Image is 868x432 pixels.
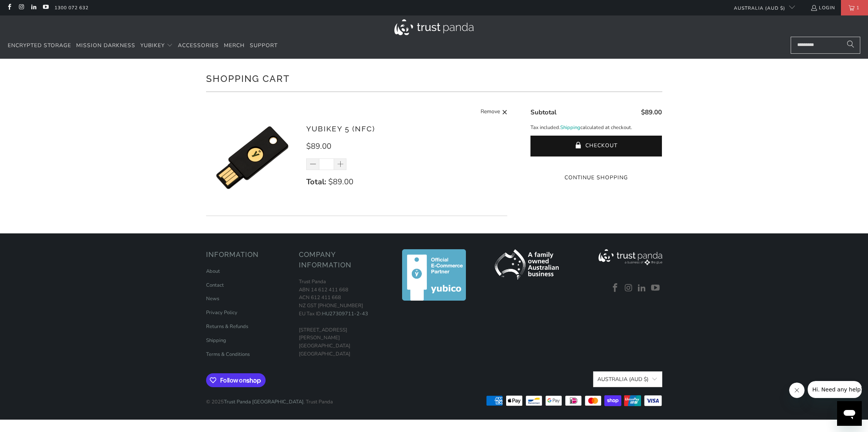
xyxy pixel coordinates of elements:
a: Continue Shopping [530,173,662,182]
iframe: Button to launch messaging window [837,401,862,426]
span: Encrypted Storage [8,42,71,49]
button: Search [841,37,860,54]
p: Tax included. calculated at checkout. [530,124,662,132]
a: Returns & Refunds [206,323,248,330]
h1: Shopping Cart [206,70,662,86]
a: News [206,295,219,302]
span: Remove [481,107,500,117]
span: Hi. Need any help? [5,5,56,12]
img: Trust Panda Australia [394,19,474,35]
a: Remove [481,107,508,117]
a: Accessories [178,37,219,55]
p: © 2025 . Trust Panda [206,390,333,406]
span: Subtotal [530,108,556,117]
a: Terms & Conditions [206,351,250,358]
iframe: Close message [789,383,805,398]
a: Login [810,3,835,12]
a: Trust Panda [GEOGRAPHIC_DATA] [224,398,304,405]
strong: Total: [306,177,326,187]
a: Trust Panda Australia on YouTube [650,283,662,293]
a: Trust Panda Australia on LinkedIn [636,283,648,293]
button: Australia (AUD $) [593,371,662,387]
a: Shipping [206,337,226,344]
span: Accessories [178,42,219,49]
span: Mission Darkness [76,42,135,49]
a: Support [250,37,278,55]
a: Trust Panda Australia on YouTube [42,5,49,11]
a: Trust Panda Australia on Facebook [610,283,621,293]
a: YubiKey 5 (NFC) [306,124,375,133]
p: Trust Panda ABN 14 612 411 668 ACN 612 411 668 NZ GST [PHONE_NUMBER] EU Tax ID: [STREET_ADDRESS][... [299,278,384,358]
span: Merch [224,42,245,49]
a: HU27309711-2-43 [322,310,368,317]
a: 1300 072 632 [55,3,89,12]
a: Trust Panda Australia on LinkedIn [30,5,37,11]
a: Encrypted Storage [8,37,71,55]
img: YubiKey 5 (NFC) [206,111,299,204]
a: Merch [224,37,245,55]
button: Checkout [530,136,662,156]
span: $89.00 [306,141,331,151]
span: Support [250,42,278,49]
span: $89.00 [641,108,662,117]
a: Contact [206,282,224,289]
a: Privacy Policy [206,309,237,316]
a: Trust Panda Australia on Instagram [18,5,24,11]
input: Search... [791,37,860,54]
a: Shipping [560,124,580,132]
a: Trust Panda Australia on Instagram [623,283,634,293]
iframe: Message from company [808,381,862,398]
span: YubiKey [140,42,165,49]
span: $89.00 [328,177,353,187]
a: Trust Panda Australia on Facebook [6,5,12,11]
a: Mission Darkness [76,37,135,55]
nav: Translation missing: en.navigation.header.main_nav [8,37,278,55]
a: About [206,268,220,275]
summary: YubiKey [140,37,173,55]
